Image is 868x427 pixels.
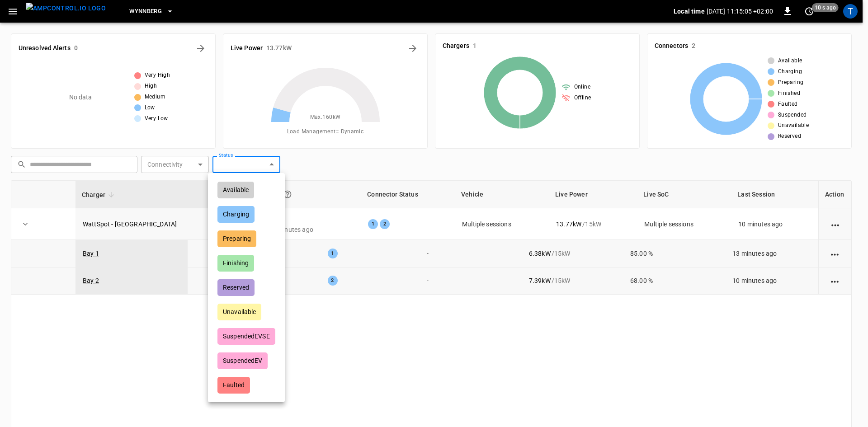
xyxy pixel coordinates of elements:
div: Finishing [217,255,254,272]
div: SuspendedEV [217,352,268,369]
div: Available [217,182,254,198]
div: Reserved [217,279,255,296]
div: Unavailable [217,304,261,320]
div: SuspendedEVSE [217,328,275,345]
div: Preparing [217,230,256,247]
div: Faulted [217,377,250,394]
div: Charging [217,206,255,223]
